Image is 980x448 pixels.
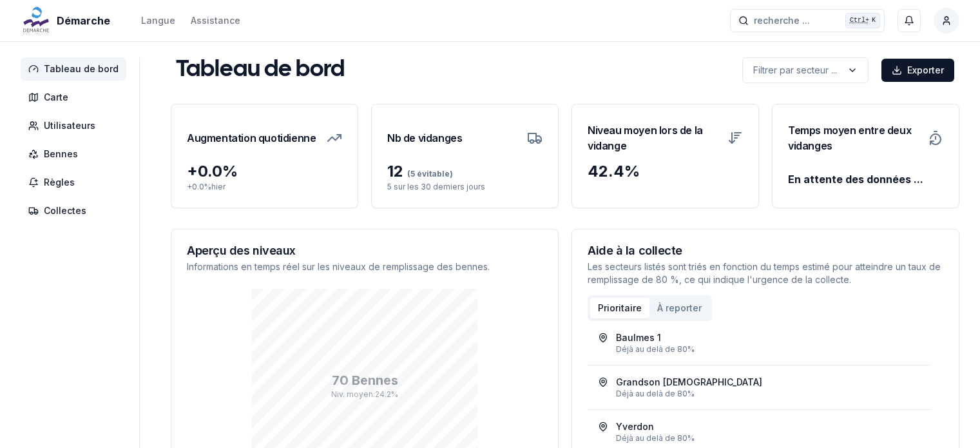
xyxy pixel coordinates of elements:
div: Baulmes 1 [616,331,661,344]
button: Langue [141,13,175,28]
h3: Niveau moyen lors de la vidange [588,120,720,156]
h3: Aide à la collecte [588,245,943,257]
button: Prioritaire [590,298,649,318]
div: + 0.0 % [187,161,342,182]
span: Collectes [44,204,86,217]
div: Grandson [DEMOGRAPHIC_DATA] [616,376,762,389]
div: Déjà au delà de 80% [616,389,920,399]
p: Filtrer par secteur ... [753,64,837,77]
div: 12 [387,161,543,182]
button: Exporter [881,59,954,82]
img: Démarche Logo [21,5,52,36]
span: recherche ... [754,14,810,27]
a: Carte [21,86,131,109]
h3: Aperçu des niveaux [187,245,543,257]
span: Règles [44,176,75,189]
div: 42.4 % [588,161,743,182]
a: Utilisateurs [21,114,131,137]
span: Utilisateurs [44,119,95,132]
span: Carte [44,91,68,104]
h3: Augmentation quotidienne [187,120,316,156]
a: YverdonDéjà au delà de 80% [598,420,920,443]
h3: Temps moyen entre deux vidanges [788,120,920,156]
div: Yverdon [616,420,654,433]
div: Déjà au delà de 80% [616,344,920,355]
a: Règles [21,171,131,194]
span: Démarche [57,13,110,28]
a: Bennes [21,142,131,166]
a: Tableau de bord [21,57,131,81]
a: Collectes [21,199,131,222]
button: label [742,57,869,83]
a: Démarche [21,13,115,28]
button: recherche ...Ctrl+K [730,9,885,32]
h3: Nb de vidanges [387,120,462,156]
span: Bennes [44,148,78,161]
p: + 0.0 % hier [187,182,342,192]
a: Assistance [191,13,240,28]
h1: Tableau de bord [176,57,345,83]
div: En attente des données ... [788,161,943,187]
a: Baulmes 1Déjà au delà de 80% [598,331,920,355]
p: 5 sur les 30 derniers jours [387,182,543,192]
div: Déjà au delà de 80% [616,433,920,443]
button: À reporter [649,298,709,318]
div: Langue [141,14,175,27]
span: (5 évitable) [403,169,453,179]
p: Informations en temps réel sur les niveaux de remplissage des bennes. [187,260,543,273]
p: Les secteurs listés sont triés en fonction du temps estimé pour atteindre un taux de remplissage ... [588,260,943,286]
span: Tableau de bord [44,63,119,75]
a: Grandson [DEMOGRAPHIC_DATA]Déjà au delà de 80% [598,376,920,399]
